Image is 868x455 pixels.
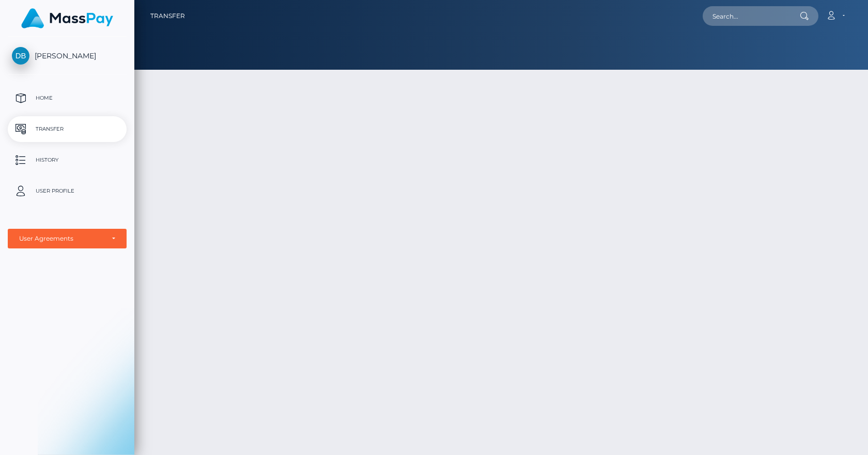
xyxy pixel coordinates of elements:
[21,8,113,28] img: MassPay
[150,5,185,27] a: Transfer
[8,116,127,142] a: Transfer
[12,152,122,168] p: History
[8,229,127,248] button: User Agreements
[8,85,127,111] a: Home
[8,178,127,204] a: User Profile
[12,121,122,137] p: Transfer
[19,234,104,243] div: User Agreements
[8,51,127,60] span: [PERSON_NAME]
[12,183,122,199] p: User Profile
[703,6,800,26] input: Search...
[12,90,122,106] p: Home
[8,147,127,173] a: History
